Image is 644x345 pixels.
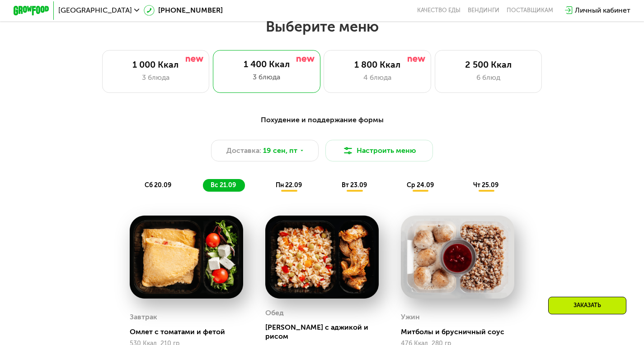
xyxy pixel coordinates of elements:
[401,310,420,324] div: Ужин
[263,145,297,156] span: 19 сен, пт
[57,115,587,126] div: Похудение и поддержание формы
[130,327,250,336] div: Омлет с томатами и фетой
[111,72,200,83] div: 3 блюда
[144,5,223,16] a: [PHONE_NUMBER]
[548,297,626,314] div: Заказать
[226,145,261,156] span: Доставка:
[265,306,284,320] div: Обед
[222,72,311,83] div: 3 блюда
[28,18,615,36] h2: Выберите меню
[265,323,386,341] div: [PERSON_NAME] с аджикой и рисом
[468,7,499,14] a: Вендинги
[111,60,200,70] div: 1 000 Ккал
[417,7,461,14] a: Качество еды
[222,59,311,70] div: 1 400 Ккал
[401,327,522,336] div: Митболы и брусничный соус
[276,181,302,189] span: пн 22.09
[130,310,157,324] div: Завтрак
[342,181,367,189] span: вт 23.09
[211,181,236,189] span: вс 21.09
[58,7,132,14] span: [GEOGRAPHIC_DATA]
[407,181,434,189] span: ср 24.09
[473,181,498,189] span: чт 25.09
[444,72,533,83] div: 6 блюд
[575,5,630,16] div: Личный кабинет
[333,60,422,70] div: 1 800 Ккал
[325,140,433,161] button: Настроить меню
[333,72,422,83] div: 4 блюда
[145,181,171,189] span: сб 20.09
[507,7,553,14] div: поставщикам
[444,60,533,70] div: 2 500 Ккал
